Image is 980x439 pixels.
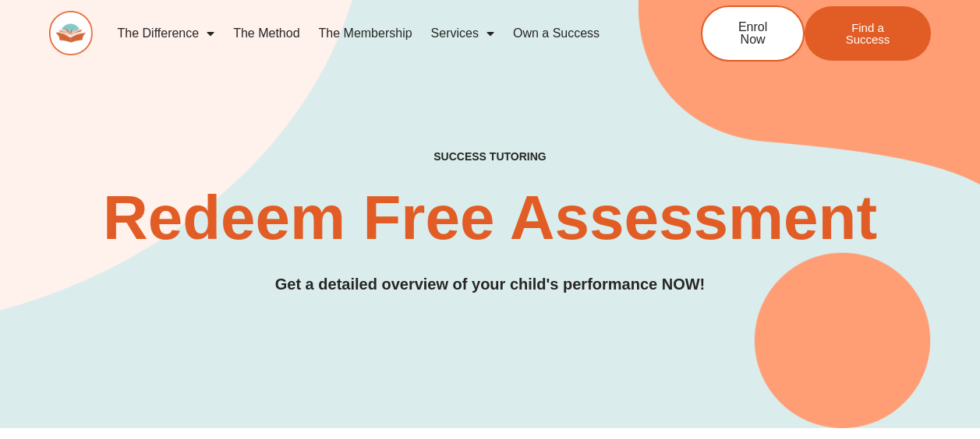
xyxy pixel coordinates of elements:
[310,16,422,51] a: The Membership
[726,21,780,46] span: Enrol Now
[828,22,907,45] span: Find a Success
[805,6,931,61] a: Find a Success
[701,5,805,61] a: Enrol Now
[108,16,225,51] a: The Difference
[108,16,651,51] nav: Menu
[504,16,609,51] a: Own a Success
[902,296,980,439] iframe: Chat Widget
[422,16,504,51] a: Services
[49,272,931,297] h3: Get a detailed overview of your child's performance NOW!
[49,187,931,249] h2: Redeem Free Assessment
[359,150,621,163] h4: SUCCESS TUTORING​
[224,16,309,51] a: The Method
